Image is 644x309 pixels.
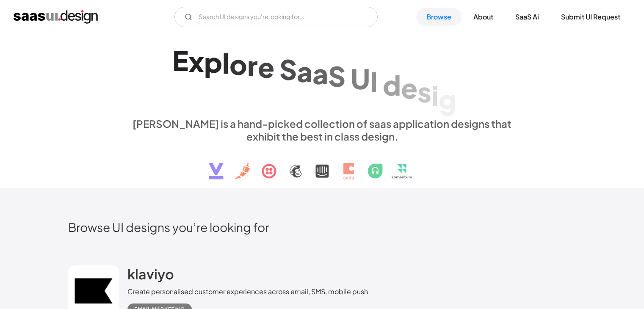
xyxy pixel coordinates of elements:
div: l [222,47,229,79]
a: Browse [416,8,462,26]
div: o [229,48,247,80]
div: I [370,65,378,98]
div: a [297,55,312,88]
div: [PERSON_NAME] is a hand-picked collection of saas application designs that exhibit the best in cl... [127,117,517,143]
h2: Browse UI designs you’re looking for [68,220,576,235]
h2: klaviyo [127,265,174,282]
div: S [328,60,345,92]
div: s [417,75,431,108]
div: r [247,50,258,82]
form: Email Form [174,7,378,27]
div: g [439,83,456,116]
a: SaaS Ai [505,8,549,26]
div: x [188,45,204,77]
a: About [463,8,503,26]
div: a [312,57,328,90]
h1: Explore SaaS UI design patterns & interactions. [127,44,517,109]
div: S [279,53,297,86]
div: U [351,62,370,95]
a: home [14,10,98,24]
div: p [204,46,222,78]
div: i [431,79,439,112]
div: E [172,44,188,77]
img: text, icon, saas logo [194,143,451,187]
div: e [258,51,274,83]
a: klaviyo [127,265,174,287]
div: e [401,72,417,105]
div: d [383,69,401,101]
div: Create personalised customer experiences across email, SMS, mobile push [127,287,368,297]
a: Submit UI Request [551,8,630,26]
input: Search UI designs you're looking for... [174,7,378,27]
